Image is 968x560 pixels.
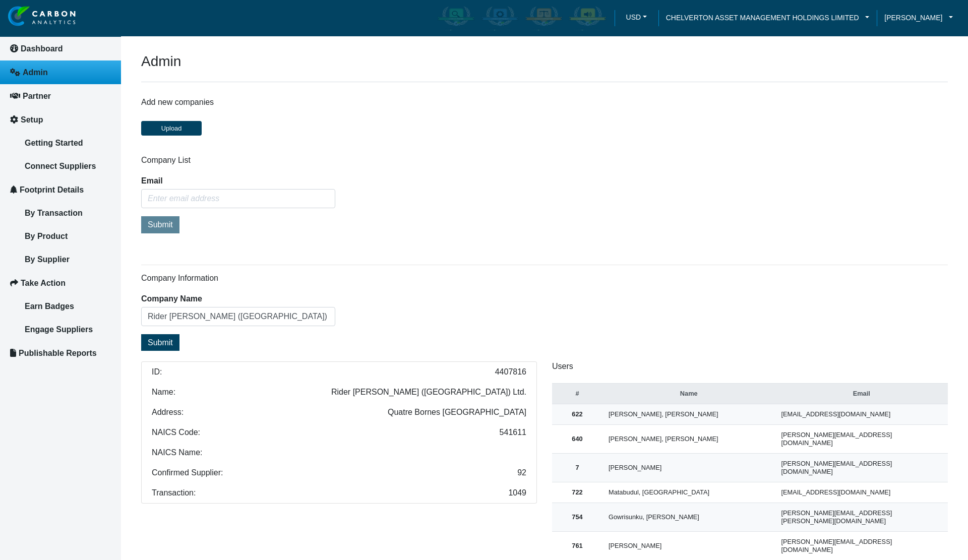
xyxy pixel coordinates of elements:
[552,503,602,532] th: 754
[552,425,602,454] th: 640
[141,361,537,383] li: ID:
[602,503,775,532] td: Gowrisunku, [PERSON_NAME]
[141,295,202,303] label: Company Name
[141,177,163,185] label: Email
[602,454,775,482] td: [PERSON_NAME]
[552,482,602,503] th: 722
[500,428,526,437] span: 541611
[148,338,173,347] span: Submit
[552,454,602,482] th: 7
[21,279,66,287] span: Take Action
[775,482,948,503] td: [EMAIL_ADDRESS][DOMAIN_NAME]
[141,189,335,208] input: Enter email address
[141,216,179,233] button: Submit
[8,6,76,27] img: insight-logo-2.png
[141,273,948,283] h6: Company Information
[523,4,565,33] div: Carbon Offsetter
[25,302,74,310] span: Earn Badges
[435,4,477,33] div: Carbon Aware
[552,404,602,425] th: 622
[21,115,43,124] span: Setup
[622,10,651,25] button: USD
[141,53,948,70] h3: Admin
[666,12,859,23] span: CHELVERTON ASSET MANAGEMENT HOLDINGS LIMITED
[525,6,563,31] img: carbon-offsetter-enabled.png
[615,10,658,27] a: USDUSD
[877,12,960,23] a: [PERSON_NAME]
[658,12,877,23] a: CHELVERTON ASSET MANAGEMENT HOLDINGS LIMITED
[25,162,96,170] span: Connect Suppliers
[602,425,775,454] td: [PERSON_NAME], [PERSON_NAME]
[569,6,607,31] img: carbon-advocate-enabled.png
[141,382,537,403] li: Name:
[141,443,537,463] li: NAICS Name:
[141,422,537,443] li: NAICS Code:
[141,463,537,483] li: Confirmed Supplier:
[23,92,51,100] span: Partner
[21,44,63,53] span: Dashboard
[481,6,519,31] img: carbon-efficient-enabled.png
[141,97,332,107] h6: Add new companies
[775,384,948,404] th: Email
[25,325,93,334] span: Engage Suppliers
[775,503,948,532] td: [PERSON_NAME][EMAIL_ADDRESS][PERSON_NAME][DOMAIN_NAME]
[331,388,526,396] span: Rider [PERSON_NAME] ([GEOGRAPHIC_DATA]) Ltd.
[567,4,609,33] div: Carbon Advocate
[23,68,48,77] span: Admin
[20,185,84,194] span: Footprint Details
[388,408,526,416] span: Quatre Bornes [GEOGRAPHIC_DATA]
[602,404,775,425] td: [PERSON_NAME], [PERSON_NAME]
[141,307,335,326] input: Type the name of the organization
[141,155,948,165] h6: Company List
[25,232,68,240] span: By Product
[25,209,83,217] span: By Transaction
[508,489,526,497] span: 1049
[19,349,97,357] span: Publishable Reports
[775,454,948,482] td: [PERSON_NAME][EMAIL_ADDRESS][DOMAIN_NAME]
[884,12,942,23] span: [PERSON_NAME]
[552,384,602,404] th: #
[495,368,526,376] span: 4407816
[479,4,521,33] div: Carbon Efficient
[552,361,948,371] h6: Users
[517,469,526,477] span: 92
[141,483,537,504] li: Transaction:
[602,482,775,503] td: Matabudul, [GEOGRAPHIC_DATA]
[148,220,173,229] span: Submit
[141,334,179,351] button: Submit
[161,125,182,132] span: Upload
[141,402,537,423] li: Address:
[437,6,475,31] img: carbon-aware-enabled.png
[775,404,948,425] td: [EMAIL_ADDRESS][DOMAIN_NAME]
[775,425,948,454] td: [PERSON_NAME][EMAIL_ADDRESS][DOMAIN_NAME]
[602,384,775,404] th: Name
[25,139,83,147] span: Getting Started
[25,255,70,264] span: By Supplier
